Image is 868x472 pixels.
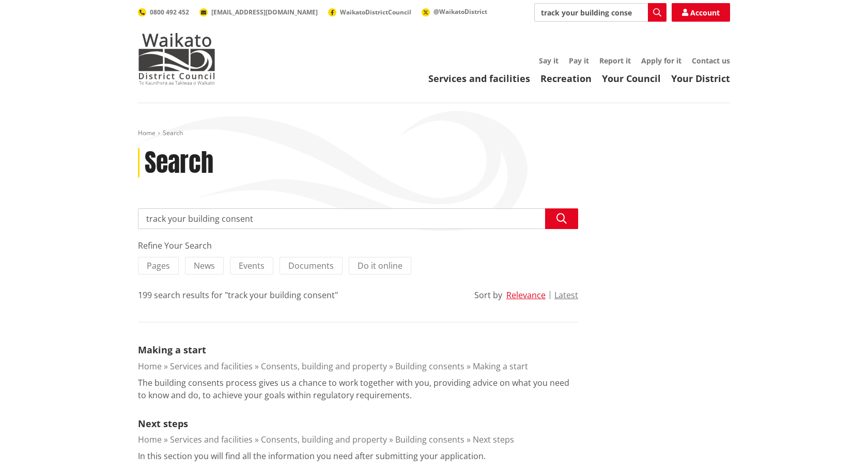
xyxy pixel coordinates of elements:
a: 0800 492 452 [138,8,189,17]
a: Next steps [138,417,188,430]
a: Pay it [569,56,589,66]
p: In this section you will find all the information you need after submitting your application. [138,450,486,462]
a: Making a start [473,361,528,372]
a: Contact us [692,56,730,66]
span: [EMAIL_ADDRESS][DOMAIN_NAME] [211,8,318,17]
span: Events [239,260,265,271]
p: The building consents process gives us a chance to work together with you, providing advice on wh... [138,377,578,401]
a: Your District [671,72,730,85]
span: Search [163,128,183,137]
span: @WaikatoDistrict [433,7,487,16]
button: Latest [554,290,578,300]
a: WaikatoDistrictCouncil [328,8,411,17]
span: Do it online [358,260,402,271]
span: Documents [288,260,334,271]
a: Apply for it [641,56,681,66]
h1: Search [145,148,213,178]
div: 199 search results for "track your building consent" [138,289,338,301]
a: Services and facilities [428,72,530,85]
a: Account [672,3,730,22]
a: Home [138,434,162,445]
a: Your Council [602,72,661,85]
input: Search input [138,208,578,229]
a: Services and facilities [170,434,253,445]
a: Consents, building and property [261,361,387,372]
a: @WaikatoDistrict [422,7,487,16]
span: 0800 492 452 [150,8,189,17]
input: Search input [534,3,667,22]
a: Home [138,361,162,372]
a: Next steps [473,434,514,445]
span: Pages [147,260,170,271]
button: Relevance [506,290,546,300]
a: Building consents [395,361,464,372]
div: Refine Your Search [138,239,578,252]
a: Home [138,128,156,137]
a: Making a start [138,344,206,356]
span: WaikatoDistrictCouncil [340,8,411,17]
img: Waikato District Council - Te Kaunihera aa Takiwaa o Waikato [138,33,215,85]
a: Services and facilities [170,361,253,372]
a: [EMAIL_ADDRESS][DOMAIN_NAME] [199,8,318,17]
nav: breadcrumb [138,129,730,138]
div: Sort by [474,289,502,301]
a: Consents, building and property [261,434,387,445]
span: News [194,260,215,271]
a: Recreation [540,72,592,85]
a: Report it [599,56,631,66]
a: Say it [539,56,559,66]
a: Building consents [395,434,464,445]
